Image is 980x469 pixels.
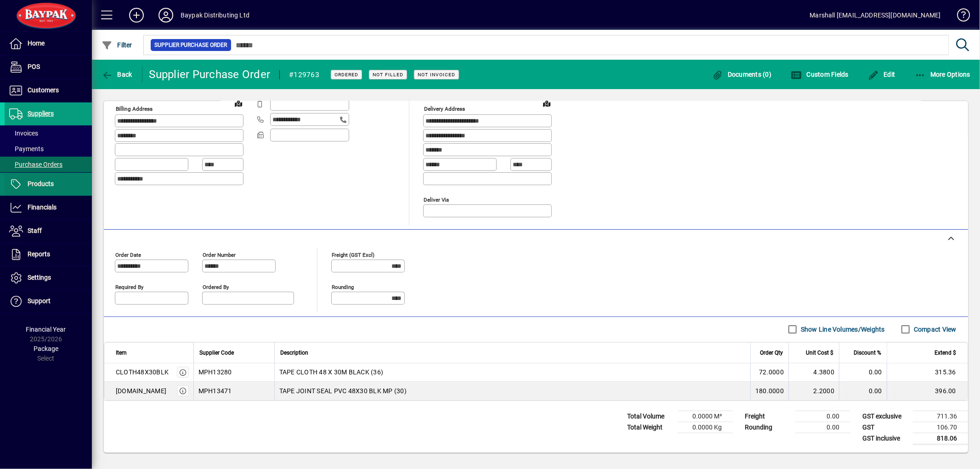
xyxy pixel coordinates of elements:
[5,290,92,313] a: Support
[740,411,795,422] td: Freight
[289,68,319,82] div: #129763
[750,382,788,400] td: 180.0000
[806,348,833,358] span: Unit Cost $
[116,367,169,377] div: CLOTH48X30BLK
[122,7,151,23] button: Add
[750,363,788,382] td: 72.0000
[799,325,885,334] label: Show Line Volumes/Weights
[913,411,968,422] td: 711.36
[5,157,92,172] a: Purchase Orders
[9,130,38,137] span: Invoices
[92,66,142,83] app-page-header-button: Back
[28,250,50,258] span: Reports
[28,203,57,211] span: Financials
[26,326,66,333] span: Financial Year
[858,422,913,433] td: GST
[9,161,62,168] span: Purchase Orders
[788,363,839,382] td: 4.3800
[279,367,384,377] span: TAPE CLOTH 48 X 30M BLACK (36)
[913,422,968,433] td: 106.70
[5,32,92,55] a: Home
[913,433,968,444] td: 818.06
[795,411,850,422] td: 0.00
[858,411,913,422] td: GST exclusive
[912,66,973,83] button: More Options
[887,382,968,400] td: 396.00
[795,422,850,433] td: 0.00
[34,345,58,352] span: Package
[740,422,795,433] td: Rounding
[788,66,851,83] button: Custom Fields
[203,251,236,258] mat-label: Order number
[99,66,135,83] button: Back
[149,67,271,82] div: Supplier Purchase Order
[28,86,59,94] span: Customers
[334,72,358,78] span: Ordered
[231,96,246,111] a: View on map
[151,7,181,23] button: Profile
[5,79,92,102] a: Customers
[5,220,92,243] a: Staff
[193,363,274,382] td: MPH13280
[332,283,354,290] mat-label: Rounding
[115,251,141,258] mat-label: Order date
[203,283,229,290] mat-label: Ordered by
[788,382,839,400] td: 2.2000
[9,145,44,153] span: Payments
[915,71,971,78] span: More Options
[28,227,42,234] span: Staff
[760,348,783,358] span: Order Qty
[912,325,957,334] label: Compact View
[623,422,678,433] td: Total Weight
[28,110,54,117] span: Suppliers
[28,40,45,47] span: Home
[28,180,54,187] span: Products
[950,2,969,32] a: Knowledge Base
[102,41,132,49] span: Filter
[539,96,554,111] a: View on map
[28,63,40,70] span: POS
[839,382,887,400] td: 0.00
[5,56,92,79] a: POS
[935,348,956,358] span: Extend $
[116,386,166,396] div: [DOMAIN_NAME]
[678,411,733,422] td: 0.0000 M³
[181,8,249,23] div: Baypak Distributing Ltd
[424,196,449,203] mat-label: Deliver via
[193,382,274,400] td: MPH13471
[712,71,772,78] span: Documents (0)
[280,348,308,358] span: Description
[154,40,227,50] span: Supplier Purchase Order
[623,411,678,422] td: Total Volume
[199,348,234,358] span: Supplier Code
[678,422,733,433] td: 0.0000 Kg
[866,66,898,83] button: Edit
[839,363,887,382] td: 0.00
[28,274,51,281] span: Settings
[116,348,127,358] span: Item
[791,71,849,78] span: Custom Fields
[373,72,403,78] span: Not Filled
[868,71,895,78] span: Edit
[5,196,92,219] a: Financials
[102,71,132,78] span: Back
[710,66,774,83] button: Documents (0)
[5,173,92,196] a: Products
[854,348,881,358] span: Discount %
[418,72,455,78] span: Not Invoiced
[858,433,913,444] td: GST inclusive
[28,297,51,305] span: Support
[810,8,941,23] div: Marshall [EMAIL_ADDRESS][DOMAIN_NAME]
[279,386,407,396] span: TAPE JOINT SEAL PVC 48X30 BLK MP (30)
[332,251,374,258] mat-label: Freight (GST excl)
[5,141,92,157] a: Payments
[887,363,968,382] td: 315.36
[5,125,92,141] a: Invoices
[99,37,135,53] button: Filter
[5,243,92,266] a: Reports
[5,266,92,289] a: Settings
[115,283,143,290] mat-label: Required by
